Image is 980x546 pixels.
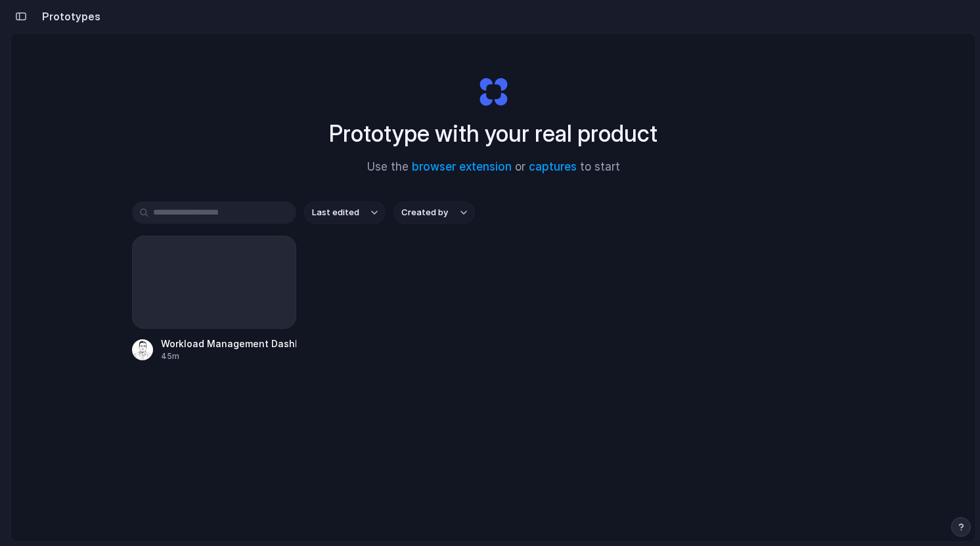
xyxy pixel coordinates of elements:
a: captures [529,160,577,173]
div: 45m [161,350,296,362]
span: Created by [401,206,448,219]
div: Workload Management Dashboard Cleanup [161,337,296,350]
h2: Prototypes [37,9,100,24]
span: Use the or to start [367,159,620,176]
span: Last edited [312,206,359,219]
a: Workload Management Dashboard Cleanup45m [132,236,296,362]
button: Created by [393,201,475,224]
h1: Prototype with your real product [329,116,657,151]
a: browser extension [412,160,512,173]
button: Last edited [304,201,386,224]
